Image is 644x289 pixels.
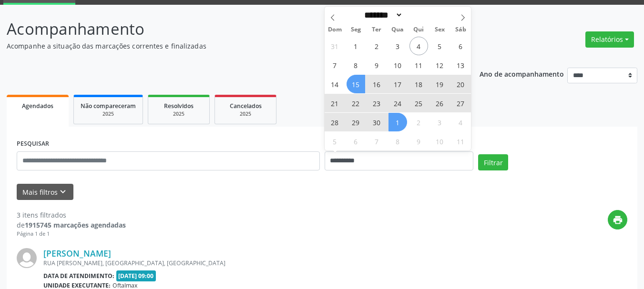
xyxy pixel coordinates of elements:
[450,27,471,33] span: Sáb
[326,113,344,131] span: Setembro 28, 2025
[368,132,386,150] span: Outubro 7, 2025
[430,37,449,55] span: Setembro 5, 2025
[17,184,73,200] button: Mais filtroskeyboard_arrow_down
[608,210,627,229] button: print
[347,75,365,93] span: Setembro 15, 2025
[430,132,449,150] span: Outubro 10, 2025
[409,94,428,112] span: Setembro 25, 2025
[17,210,126,220] div: 3 itens filtrados
[480,68,564,80] p: Ano de acompanhamento
[347,132,365,150] span: Outubro 6, 2025
[451,132,470,150] span: Outubro 11, 2025
[430,94,449,112] span: Setembro 26, 2025
[325,27,346,33] span: Dom
[347,56,365,74] span: Setembro 8, 2025
[17,137,49,151] label: PESQUISAR
[368,37,386,55] span: Setembro 2, 2025
[430,75,449,93] span: Setembro 19, 2025
[347,113,365,131] span: Setembro 29, 2025
[409,113,428,131] span: Outubro 2, 2025
[230,102,262,110] span: Cancelados
[409,56,428,74] span: Setembro 11, 2025
[7,17,448,41] p: Acompanhamento
[409,37,428,55] span: Setembro 4, 2025
[347,37,365,55] span: Setembro 1, 2025
[43,248,111,259] a: [PERSON_NAME]
[7,41,448,51] p: Acompanhe a situação das marcações correntes e finalizadas
[387,27,408,33] span: Qua
[58,187,68,197] i: keyboard_arrow_down
[326,94,344,112] span: Setembro 21, 2025
[22,102,53,110] span: Agendados
[81,102,136,110] span: Não compareceram
[43,259,484,267] div: RUA [PERSON_NAME], [GEOGRAPHIC_DATA], [GEOGRAPHIC_DATA]
[368,94,386,112] span: Setembro 23, 2025
[388,75,407,93] span: Setembro 17, 2025
[408,27,429,33] span: Qui
[368,56,386,74] span: Setembro 9, 2025
[403,10,434,20] input: Year
[25,220,126,229] strong: 1915745 marcações agendadas
[388,94,407,112] span: Setembro 24, 2025
[164,102,194,110] span: Resolvidos
[222,110,269,118] div: 2025
[478,154,508,170] button: Filtrar
[451,94,470,112] span: Setembro 27, 2025
[388,132,407,150] span: Outubro 8, 2025
[326,56,344,74] span: Setembro 7, 2025
[326,132,344,150] span: Outubro 5, 2025
[585,31,634,48] button: Relatórios
[451,113,470,131] span: Outubro 4, 2025
[43,272,114,280] b: Data de atendimento:
[345,27,366,33] span: Seg
[368,75,386,93] span: Setembro 16, 2025
[409,75,428,93] span: Setembro 18, 2025
[429,27,450,33] span: Sex
[388,56,407,74] span: Setembro 10, 2025
[366,27,387,33] span: Ter
[613,215,623,225] i: print
[451,75,470,93] span: Setembro 20, 2025
[81,110,136,118] div: 2025
[430,113,449,131] span: Outubro 3, 2025
[388,113,407,131] span: Outubro 1, 2025
[430,56,449,74] span: Setembro 12, 2025
[116,270,156,281] span: [DATE] 09:00
[388,37,407,55] span: Setembro 3, 2025
[361,10,403,20] select: Month
[155,110,203,118] div: 2025
[451,56,470,74] span: Setembro 13, 2025
[17,220,126,230] div: de
[409,132,428,150] span: Outubro 9, 2025
[347,94,365,112] span: Setembro 22, 2025
[368,113,386,131] span: Setembro 30, 2025
[451,37,470,55] span: Setembro 6, 2025
[17,230,126,238] div: Página 1 de 1
[326,75,344,93] span: Setembro 14, 2025
[326,37,344,55] span: Agosto 31, 2025
[17,248,37,268] img: img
